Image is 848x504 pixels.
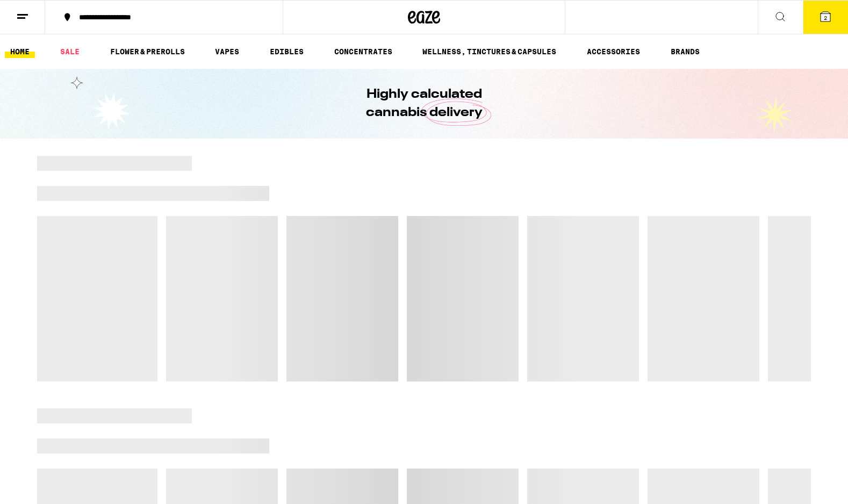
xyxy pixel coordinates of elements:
a: ACCESSORIES [581,45,645,58]
a: WELLNESS, TINCTURES & CAPSULES [417,45,562,58]
a: SALE [55,45,85,58]
a: CONCENTRATES [329,45,398,58]
a: BRANDS [665,45,705,58]
span: 2 [824,15,827,21]
a: FLOWER & PREROLLS [105,45,190,58]
a: HOME [5,45,35,58]
a: VAPES [210,45,245,58]
h1: Highly calculated cannabis delivery [335,85,513,122]
button: 2 [803,1,848,34]
a: EDIBLES [264,45,309,58]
